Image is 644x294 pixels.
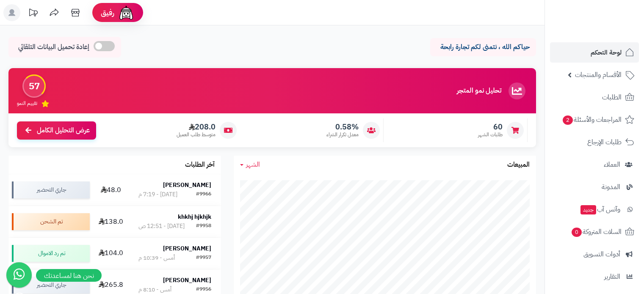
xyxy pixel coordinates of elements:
[196,286,211,294] div: #9956
[22,4,44,23] a: تحديثات المنصة
[177,131,216,138] span: متوسط طلب العميل
[602,91,622,103] span: الطلبات
[163,244,211,253] strong: [PERSON_NAME]
[18,42,89,52] span: إعادة تحميل البيانات التلقائي
[478,122,503,132] span: 60
[437,42,530,52] p: حياكم الله ، نتمنى لكم تجارة رابحة
[12,277,90,294] div: جاري التحضير
[12,213,90,230] div: تم الشحن
[163,276,211,285] strong: [PERSON_NAME]
[550,42,639,63] a: لوحة التحكم
[563,115,573,125] span: 2
[571,226,622,238] span: السلات المتروكة
[550,177,639,197] a: المدونة
[17,121,96,140] a: عرض التحليل الكامل
[326,131,359,138] span: معدل تكرار الشراء
[550,132,639,152] a: طلبات الإرجاع
[587,136,622,148] span: طلبات الإرجاع
[138,286,171,294] div: أمس - 8:10 م
[580,205,596,214] span: جديد
[583,248,620,260] span: أدوات التسويق
[550,87,639,107] a: الطلبات
[196,190,211,199] div: #9966
[240,160,260,170] a: الشهر
[550,222,639,242] a: السلات المتروكة0
[604,159,620,170] span: العملاء
[457,87,501,95] h3: تحليل نمو المتجر
[12,181,90,198] div: جاري التحضير
[93,238,129,269] td: 104.0
[178,212,211,221] strong: khkhj hjkhjk
[602,181,620,193] span: المدونة
[118,4,135,21] img: ai-face.png
[138,190,177,199] div: [DATE] - 7:19 م
[177,122,216,132] span: 208.0
[196,222,211,231] div: #9958
[478,131,503,138] span: طلبات الشهر
[604,271,620,283] span: التقارير
[93,206,129,237] td: 138.0
[246,159,260,170] span: الشهر
[196,254,211,262] div: #9957
[17,100,37,107] span: تقييم النمو
[138,254,175,262] div: أمس - 10:39 م
[591,47,622,58] span: لوحة التحكم
[507,161,530,169] h3: المبيعات
[580,203,620,215] span: وآتس آب
[163,181,211,190] strong: [PERSON_NAME]
[550,244,639,264] a: أدوات التسويق
[326,122,359,132] span: 0.58%
[550,267,639,287] a: التقارير
[185,161,215,169] h3: آخر الطلبات
[37,126,90,135] span: عرض التحليل الكامل
[562,114,622,126] span: المراجعات والأسئلة
[572,228,582,237] span: 0
[550,110,639,130] a: المراجعات والأسئلة2
[575,69,622,81] span: الأقسام والمنتجات
[101,8,114,18] span: رفيق
[93,174,129,206] td: 48.0
[550,154,639,175] a: العملاء
[12,245,90,262] div: تم رد الاموال
[138,222,185,231] div: [DATE] - 12:51 ص
[550,199,639,220] a: وآتس آبجديد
